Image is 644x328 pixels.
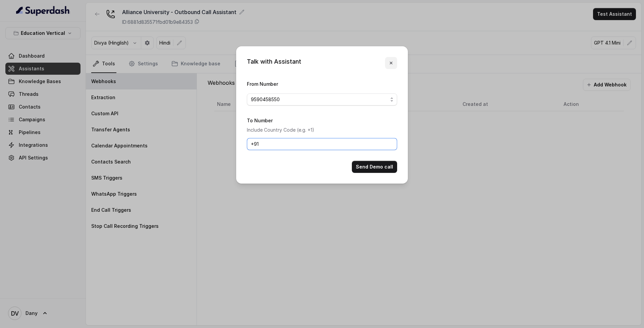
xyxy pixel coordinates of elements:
[251,95,280,104] span: 9590458550
[352,161,397,173] button: Send Demo call
[247,93,397,106] button: 9590458550
[247,138,397,150] input: +1123456789
[247,126,397,134] p: Include Country Code (e.g. +1)
[247,81,278,87] label: From Number
[247,118,273,123] label: To Number
[247,57,301,69] div: Talk with Assistant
